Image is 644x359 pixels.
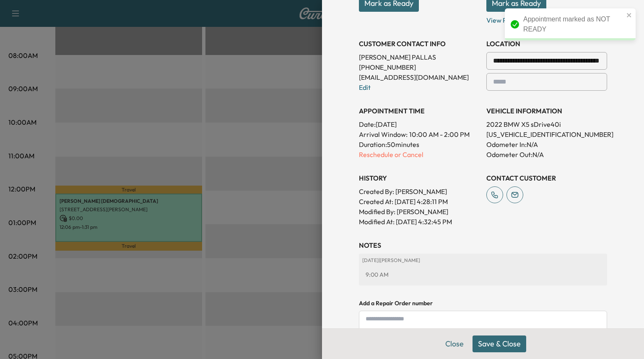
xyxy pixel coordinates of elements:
[359,119,480,129] p: Date: [DATE]
[359,240,607,250] h3: NOTES
[523,14,624,34] div: Appointment marked as NOT READY
[359,173,480,183] h3: History
[486,129,607,139] p: [US_VEHICLE_IDENTIFICATION_NUMBER]
[359,39,480,49] h3: CUSTOMER CONTACT INFO
[362,267,604,282] div: 9:00 AM
[486,106,607,116] h3: VEHICLE INFORMATION
[486,173,607,183] h3: CONTACT CUSTOMER
[359,72,480,82] p: [EMAIL_ADDRESS][DOMAIN_NAME]
[473,335,526,352] button: Save & Close
[486,119,607,129] p: 2022 BMW X5 sDrive40i
[359,149,480,160] p: Reschedule or Cancel
[486,39,607,49] h3: LOCATION
[486,139,607,149] p: Odometer In: N/A
[359,299,607,307] h4: Add a Repair Order number
[359,197,480,207] p: Created At : [DATE] 4:28:11 PM
[626,12,632,18] button: close
[362,257,604,264] p: [DATE] | [PERSON_NAME]
[409,129,470,139] span: 10:00 AM - 2:00 PM
[359,207,480,217] p: Modified By : [PERSON_NAME]
[359,129,480,139] p: Arrival Window:
[486,12,607,25] p: View Parts List
[359,186,480,197] p: Created By : [PERSON_NAME]
[359,139,480,149] p: Duration: 50 minutes
[359,52,480,62] p: [PERSON_NAME] PALLAS
[359,106,480,116] h3: APPOINTMENT TIME
[359,217,480,227] p: Modified At : [DATE] 4:32:45 PM
[440,335,469,352] button: Close
[359,83,371,92] a: Edit
[359,62,480,72] p: [PHONE_NUMBER]
[486,149,607,160] p: Odometer Out: N/A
